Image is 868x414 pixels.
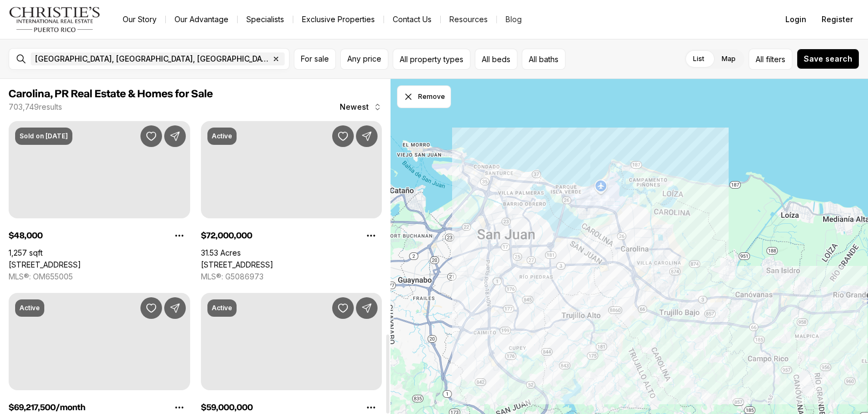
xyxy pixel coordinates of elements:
[785,15,806,24] span: Login
[822,15,853,24] span: Register
[356,297,378,319] button: Share Property
[9,89,213,99] span: Carolina, PR Real Estate & Homes for Sale
[164,125,186,147] button: Share Property
[140,297,162,319] button: Save Property: 1510 HIGHLAND
[9,6,101,32] img: logo
[212,132,232,141] p: Active
[393,49,470,70] button: All property types
[397,85,451,108] button: Dismiss drawing
[293,12,383,27] a: Exclusive Properties
[797,49,859,69] button: Save search
[19,132,68,141] p: Sold on [DATE]
[347,55,381,63] span: Any price
[475,49,517,70] button: All beds
[164,297,186,319] button: Share Property
[212,304,232,312] p: Active
[522,49,566,70] button: All baths
[384,12,440,27] button: Contact Us
[169,225,190,246] button: Property options
[804,55,852,63] span: Save search
[19,304,40,312] p: Active
[756,54,764,65] span: All
[779,9,813,30] button: Login
[140,125,162,147] button: Save Property: 101 SILVER SPRINGS BOULEVARD #103
[766,54,785,65] span: filters
[713,49,744,69] label: Map
[497,12,530,27] a: Blog
[9,260,81,270] a: 101 SILVER SPRINGS BOULEVARD #103, OCALA FL, 34470
[340,49,388,70] button: Any price
[684,49,713,69] label: List
[441,12,496,27] a: Resources
[749,49,792,70] button: Allfilters
[166,12,237,27] a: Our Advantage
[301,55,329,63] span: For sale
[360,225,382,246] button: Property options
[294,49,336,70] button: For sale
[333,96,388,118] button: Newest
[35,55,270,63] span: [GEOGRAPHIC_DATA], [GEOGRAPHIC_DATA], [GEOGRAPHIC_DATA]
[332,125,354,147] button: Save Property: 412 E STATE ROAD 44
[9,103,62,111] p: 703,749 results
[356,125,378,147] button: Share Property
[201,260,273,270] a: 412 E STATE ROAD 44, WILDWOOD FL, 34785
[238,12,293,27] a: Specialists
[340,103,369,111] span: Newest
[114,12,165,27] a: Our Story
[815,9,859,30] button: Register
[332,297,354,319] button: Save Property:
